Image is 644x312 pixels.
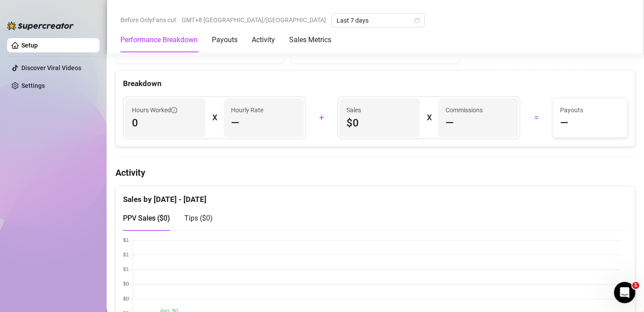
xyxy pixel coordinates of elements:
[231,116,239,130] span: —
[132,105,177,115] span: Hours Worked
[311,111,332,125] div: +
[346,105,413,115] span: Sales
[337,14,419,27] span: Last 7 days
[212,35,238,45] div: Payouts
[560,116,568,130] span: —
[231,105,263,115] article: Hourly Rate
[21,64,81,71] a: Discover Viral Videos
[132,116,198,130] span: 0
[171,107,177,113] span: info-circle
[115,166,635,179] h4: Activity
[289,35,331,45] div: Sales Metrics
[525,111,547,125] div: =
[120,35,198,45] div: Performance Breakdown
[427,111,431,125] div: X
[21,42,38,49] a: Setup
[414,18,420,23] span: calendar
[445,116,454,130] span: —
[632,282,639,289] span: 1
[346,116,413,130] span: $0
[182,13,326,27] span: GMT+8 [GEOGRAPHIC_DATA]/[GEOGRAPHIC_DATA]
[7,21,74,30] img: logo-BBDzfeDw.svg
[123,214,170,222] span: PPV Sales ( $0 )
[445,105,483,115] article: Commissions
[184,214,213,222] span: Tips ( $0 )
[252,35,275,45] div: Activity
[560,105,620,115] span: Payouts
[21,82,45,89] a: Settings
[123,78,628,90] div: Breakdown
[120,13,176,27] span: Before OnlyFans cut
[614,282,635,303] iframe: Intercom live chat
[123,186,628,205] div: Sales by [DATE] - [DATE]
[212,111,217,125] div: X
